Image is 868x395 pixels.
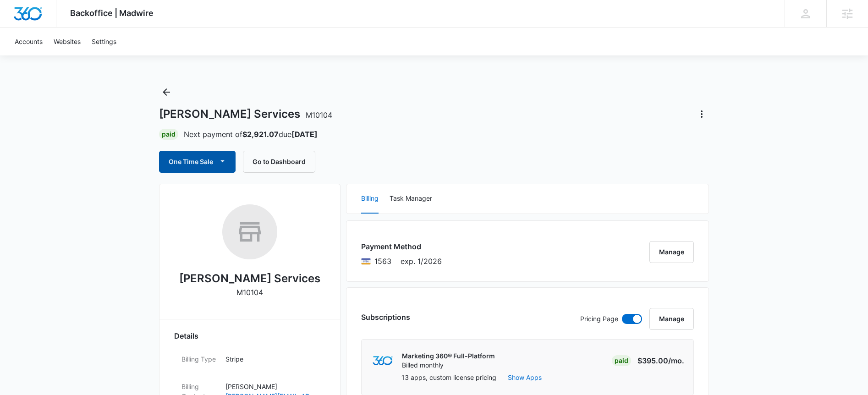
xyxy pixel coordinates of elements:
[361,312,410,323] h3: Subscriptions
[181,354,218,364] dt: Billing Type
[291,130,318,139] strong: [DATE]
[159,129,178,140] div: Paid
[508,373,542,382] button: Show Apps
[694,107,709,121] button: Actions
[236,287,263,298] p: M10104
[612,355,631,366] div: Paid
[580,314,618,324] p: Pricing Page
[159,85,174,99] button: Back
[402,351,495,361] p: Marketing 360® Full-Platform
[179,270,320,287] h2: [PERSON_NAME] Services
[402,361,495,370] p: Billed monthly
[48,27,86,55] a: Websites
[361,241,442,252] h3: Payment Method
[174,349,325,376] div: Billing TypeStripe
[373,356,392,366] img: marketing360Logo
[649,308,694,330] button: Manage
[668,356,684,365] span: /mo.
[225,382,318,391] p: [PERSON_NAME]
[9,27,48,55] a: Accounts
[306,110,332,120] span: M10104
[401,373,496,382] p: 13 apps, custom license pricing
[361,184,379,214] button: Billing
[159,151,236,173] button: One Time Sale
[242,130,279,139] strong: $2,921.07
[390,184,432,214] button: Task Manager
[243,151,315,173] button: Go to Dashboard
[184,129,318,140] p: Next payment of due
[86,27,122,55] a: Settings
[374,256,391,267] span: Visa ending with
[401,256,442,267] span: exp. 1/2026
[159,107,332,121] h1: [PERSON_NAME] Services
[649,241,694,263] button: Manage
[225,354,318,364] p: Stripe
[70,8,154,18] span: Backoffice | Madwire
[174,330,198,341] span: Details
[637,355,684,366] p: $395.00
